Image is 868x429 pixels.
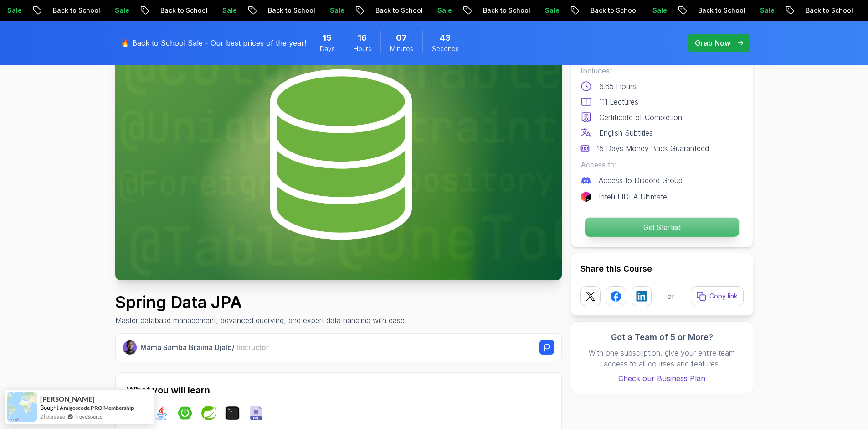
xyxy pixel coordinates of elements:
p: Back to School [431,6,493,15]
a: ProveSource [74,413,103,420]
p: Includes: [580,65,744,76]
span: [PERSON_NAME] [40,395,95,403]
p: Certificate of Completion [599,112,682,123]
button: Copy link [691,286,744,306]
p: Back to School [109,6,171,15]
span: Minutes [390,44,413,53]
span: 2 hours ago [40,413,65,420]
p: Back to School [539,6,601,15]
p: Mama Samba Braima Djalo / [140,342,269,353]
img: spring-boot logo [178,406,192,420]
p: Back to School [754,6,816,15]
p: 111 Lectures [599,96,638,107]
button: Get Started [584,217,739,237]
img: spring logo [201,406,216,420]
h2: What you will learn [127,384,550,397]
img: provesource social proof notification image [7,392,37,422]
p: or [667,291,675,302]
span: Seconds [432,44,459,53]
p: Access to Discord Group [599,175,683,186]
p: Sale [816,6,845,15]
p: Sale [171,6,200,15]
p: IntelliJ IDEA Ultimate [599,191,667,202]
p: Master database management, advanced querying, and expert data handling with ease [115,315,405,326]
span: Days [320,44,335,53]
p: Sale [709,6,738,15]
span: 7 Minutes [396,31,407,44]
h1: Spring Data JPA [115,293,405,311]
a: Amigoscode PRO Membership [60,404,134,411]
p: Sale [278,6,308,15]
p: 6.65 Hours [599,81,636,92]
p: Access to: [580,159,744,170]
img: jetbrains logo [580,191,591,202]
p: Sale [63,6,92,15]
span: 16 Hours [358,31,367,44]
span: Instructor [236,343,269,352]
p: With one subscription, give your entire team access to all courses and features. [580,347,744,369]
a: Check our Business Plan [580,373,744,384]
p: Back to School [216,6,278,15]
h2: Share this Course [580,262,744,275]
p: 🔥 Back to School Sale - Our best prices of the year! [121,37,306,48]
span: 43 Seconds [440,31,451,44]
p: Grab Now [695,37,730,48]
img: Nelson Djalo [123,340,137,355]
p: 15 Days Money Back Guaranteed [597,143,709,154]
p: Back to School [647,6,709,15]
img: sql logo [249,406,263,420]
p: Back to School [1,6,63,15]
p: Copy link [709,292,738,301]
span: 15 Days [323,31,332,44]
h3: Got a Team of 5 or More? [580,331,744,344]
p: English Subtitles [599,127,653,138]
p: Back to School [324,6,386,15]
span: Hours [354,44,371,53]
p: Get Started [585,218,739,237]
p: Sale [601,6,630,15]
img: terminal logo [225,406,240,420]
img: java logo [154,406,169,420]
span: Bought [40,404,59,411]
img: spring-data-jpa_thumbnail [115,29,562,280]
p: Sale [493,6,523,15]
p: Sale [386,6,415,15]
